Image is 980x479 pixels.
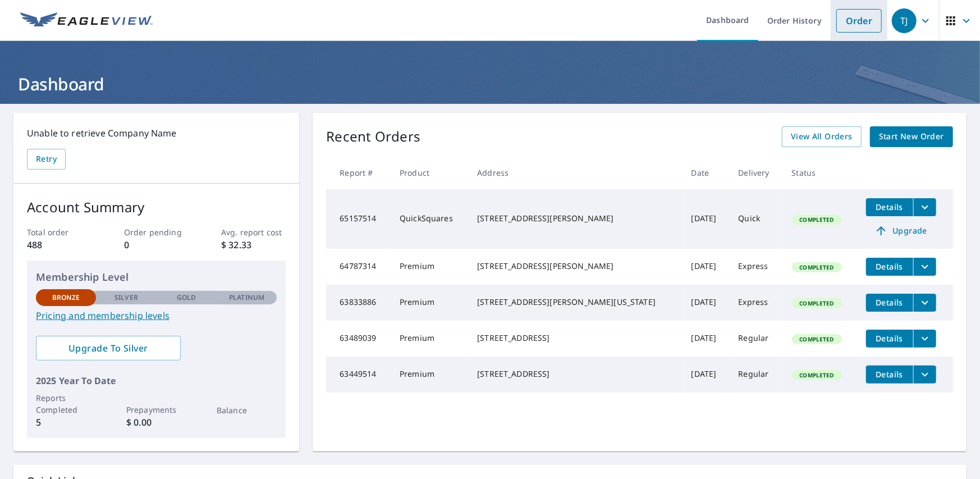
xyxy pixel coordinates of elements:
p: Balance [217,404,277,416]
span: Details [873,333,906,344]
td: Premium [391,249,468,285]
td: [DATE] [683,249,730,285]
td: 64787314 [326,249,391,285]
button: filesDropdownBtn-63449514 [913,366,936,384]
td: [DATE] [683,321,730,357]
div: [STREET_ADDRESS][PERSON_NAME] [477,213,673,224]
p: Platinum [229,293,264,303]
th: Status [783,156,857,189]
button: filesDropdownBtn-63833886 [913,294,936,312]
td: Premium [391,321,468,357]
button: detailsBtn-65157514 [866,198,913,216]
button: Retry [27,149,66,170]
span: Completed [793,216,841,223]
img: EV Logo [20,12,153,29]
span: Start New Order [879,130,944,144]
button: detailsBtn-63449514 [866,366,913,384]
span: Completed [793,335,841,343]
span: View All Orders [791,130,853,144]
a: Upgrade [866,222,936,240]
td: Regular [729,321,782,357]
p: Avg. report cost [221,226,286,238]
td: 63449514 [326,357,391,393]
p: Prepayments [126,404,186,416]
p: 0 [124,238,189,252]
div: [STREET_ADDRESS] [477,368,673,380]
th: Date [683,156,730,189]
p: $ 0.00 [126,416,186,429]
span: Completed [793,299,841,307]
p: Membership Level [36,270,277,285]
p: 488 [27,238,91,252]
td: Express [729,249,782,285]
a: Start New Order [870,126,953,147]
span: Completed [793,263,841,271]
p: Recent Orders [326,126,420,147]
span: Details [873,202,906,212]
td: Premium [391,285,468,321]
td: Premium [391,357,468,393]
div: TJ [892,8,917,33]
span: Upgrade [873,224,929,238]
span: Completed [793,371,841,379]
th: Delivery [729,156,782,189]
div: [STREET_ADDRESS][PERSON_NAME] [477,261,673,272]
td: Regular [729,357,782,393]
a: Upgrade To Silver [36,336,181,361]
button: detailsBtn-63489039 [866,330,913,348]
td: [DATE] [683,357,730,393]
td: 63489039 [326,321,391,357]
p: $ 32.33 [221,238,286,252]
td: Express [729,285,782,321]
th: Report # [326,156,391,189]
td: 65157514 [326,189,391,249]
p: Bronze [52,293,80,303]
span: Details [873,369,906,380]
h1: Dashboard [13,72,967,95]
p: Gold [177,293,196,303]
span: Details [873,297,906,308]
button: filesDropdownBtn-64787314 [913,258,936,276]
span: Details [873,261,906,272]
th: Product [391,156,468,189]
td: [DATE] [683,285,730,321]
div: [STREET_ADDRESS][PERSON_NAME][US_STATE] [477,296,673,308]
span: Retry [36,152,57,166]
span: Upgrade To Silver [45,342,172,354]
a: Pricing and membership levels [36,309,277,322]
button: detailsBtn-64787314 [866,258,913,276]
p: Order pending [124,226,189,238]
td: 63833886 [326,285,391,321]
td: [DATE] [683,189,730,249]
p: Unable to retrieve Company Name [27,126,286,140]
button: filesDropdownBtn-65157514 [913,198,936,216]
button: detailsBtn-63833886 [866,294,913,312]
p: 5 [36,416,96,429]
a: View All Orders [782,126,862,147]
p: 2025 Year To Date [36,374,277,387]
a: Order [836,9,882,33]
td: QuickSquares [391,189,468,249]
div: [STREET_ADDRESS] [477,332,673,344]
th: Address [468,156,682,189]
p: Total order [27,226,91,238]
p: Reports Completed [36,392,96,416]
p: Silver [115,293,138,303]
td: Quick [729,189,782,249]
button: filesDropdownBtn-63489039 [913,330,936,348]
p: Account Summary [27,197,286,217]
